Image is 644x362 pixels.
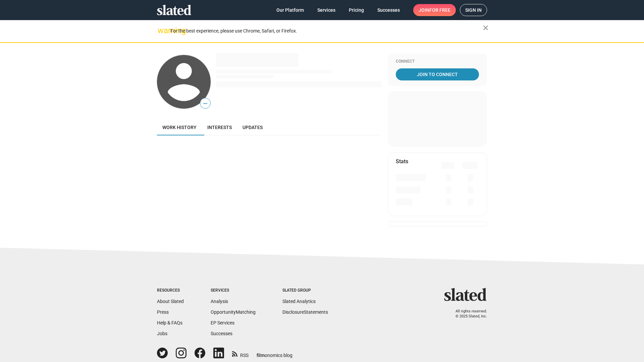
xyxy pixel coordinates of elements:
div: For the best experience, please use Chrome, Safari, or Firefox. [170,26,483,36]
div: Slated Group [282,288,328,293]
a: EP Services [211,320,234,325]
a: Press [157,309,169,315]
p: All rights reserved. © 2025 Slated, Inc. [448,309,487,319]
a: Successes [372,4,405,16]
span: Work history [162,125,197,130]
a: Sign in [460,4,487,16]
a: Our Platform [271,4,309,16]
a: Jobs [157,331,167,336]
a: Services [312,4,341,16]
span: — [200,99,210,108]
span: film [257,353,265,358]
a: Pricing [343,4,369,16]
span: Interests [207,125,232,130]
div: Services [211,288,256,293]
span: Pricing [349,4,364,16]
a: Joinfor free [413,4,456,16]
span: Our Platform [276,4,304,16]
span: Successes [377,4,400,16]
span: Updates [243,125,263,130]
span: Services [317,4,335,16]
a: filmonomics blog [257,347,292,359]
a: Join To Connect [396,68,479,80]
span: for free [429,4,450,16]
mat-icon: close [482,24,490,32]
a: Work history [157,119,202,135]
span: Join To Connect [397,68,478,80]
a: RSS [232,348,249,359]
a: Interests [202,119,237,135]
a: About Slated [157,299,184,304]
a: Analysis [211,299,228,304]
span: Join [419,4,450,16]
a: Slated Analytics [282,299,316,304]
a: Help & FAQs [157,320,182,325]
a: OpportunityMatching [211,309,256,315]
a: DisclosureStatements [282,309,328,315]
a: Successes [211,331,232,336]
mat-icon: warning [158,26,166,35]
mat-card-title: Stats [396,158,408,165]
div: Connect [396,59,479,64]
div: Resources [157,288,184,293]
span: Sign in [465,4,482,16]
a: Updates [237,119,268,135]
